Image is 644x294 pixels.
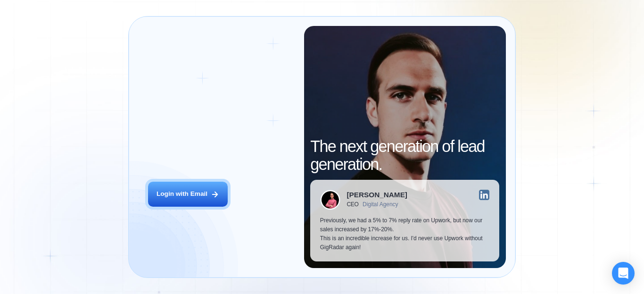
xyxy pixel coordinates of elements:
h2: The next generation of lead generation. [310,138,499,173]
div: Login with Email [157,190,207,199]
p: Previously, we had a 5% to 7% reply rate on Upwork, but now our sales increased by 17%-20%. This ... [320,216,490,252]
div: CEO [347,202,358,208]
div: Open Intercom Messenger [612,262,635,285]
div: [PERSON_NAME] [347,191,407,198]
div: Digital Agency [363,202,398,208]
button: Login with Email [148,182,228,207]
